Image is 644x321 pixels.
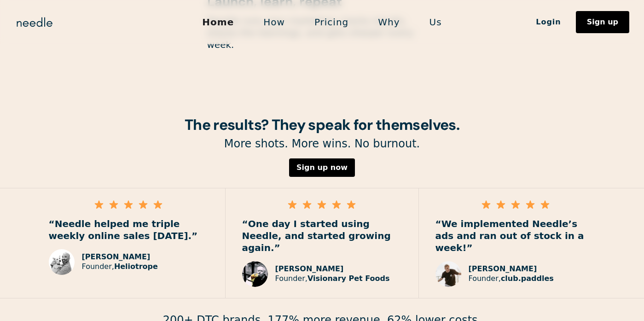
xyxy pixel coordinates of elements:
p: Founder, [469,274,554,284]
strong: The results? They speak for themselves. [185,115,459,134]
strong: Heliotrope [114,262,158,271]
p: “Needle helped me triple weekly online sales [DATE].” [49,218,209,242]
a: Pricing [300,12,363,32]
a: Home [187,12,249,32]
a: Why [363,12,414,32]
a: Us [415,12,457,32]
div: Sign up now [296,164,348,171]
strong: Visionary Pet Foods [307,274,390,283]
p: Founder, [82,262,158,272]
div: Sign up [587,18,618,26]
a: How [249,12,300,32]
p: Founder, [275,274,390,284]
a: Login [521,14,576,30]
p: “We implemented Needle’s ads and ran out of stock in a week!” [435,218,596,254]
strong: club.paddles [501,274,554,283]
p: “One day I started using Needle, and started growing again.” [242,218,402,254]
strong: [PERSON_NAME] [469,264,537,273]
a: Sign up [576,11,629,33]
strong: [PERSON_NAME] [275,264,344,273]
strong: [PERSON_NAME] [82,252,151,261]
a: Sign up now [289,158,355,177]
